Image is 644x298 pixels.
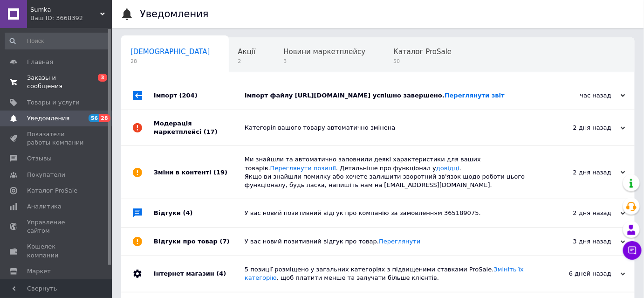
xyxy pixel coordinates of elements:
[532,209,625,217] div: 2 дня назад
[216,270,226,277] span: (4)
[154,199,245,227] div: Відгуки
[532,168,625,177] div: 2 дня назад
[154,228,245,256] div: Відгуки про товар
[27,243,86,259] span: Кошелек компании
[140,8,209,20] h1: Уведомления
[89,114,99,122] span: 56
[283,58,365,65] span: 3
[130,48,210,56] span: [DEMOGRAPHIC_DATA]
[204,128,218,135] span: (17)
[245,209,532,217] div: У вас новий позитивний відгук про компанію за замовленням 365189075.
[245,124,532,132] div: Категорія вашого товару автоматично змінена
[245,91,532,100] div: Імпорт файлу [URL][DOMAIN_NAME] успішно завершено.
[379,238,420,245] a: Переглянути
[179,92,198,99] span: (204)
[238,58,256,65] span: 2
[245,155,532,189] div: Ми знайшли та автоматично заповнили деякі характеристики для ваших товарів. . Детальніше про функ...
[98,74,107,82] span: 3
[27,130,86,147] span: Показатели работы компании
[154,110,245,146] div: Модерація маркетплейсі
[130,58,210,65] span: 28
[532,237,625,246] div: 3 дня назад
[99,114,110,122] span: 28
[532,91,625,100] div: час назад
[5,33,110,49] input: Поиск
[27,171,65,179] span: Покупатели
[154,146,245,199] div: Зміни в контенті
[27,114,69,123] span: Уведомления
[213,169,227,176] span: (19)
[27,267,51,276] span: Маркет
[27,58,53,66] span: Главная
[245,265,532,282] div: 5 позиції розміщено у загальних категоріях з підвищеними ставками ProSale. , щоб платити менше та...
[27,187,77,195] span: Каталог ProSale
[154,256,245,291] div: Інтернет магазин
[154,82,245,110] div: Імпорт
[245,237,532,246] div: У вас новий позитивний відгук про товар.
[623,241,642,260] button: Чат с покупателем
[532,270,625,278] div: 6 дней назад
[27,98,80,107] span: Товары и услуги
[238,48,256,56] span: Акції
[283,48,365,56] span: Новини маркетплейсу
[30,14,112,22] div: Ваш ID: 3668392
[27,154,52,163] span: Отзывы
[220,238,230,245] span: (7)
[27,218,86,235] span: Управление сайтом
[270,165,336,172] a: Переглянути позиції
[30,6,100,14] span: Sumka
[445,92,505,99] a: Переглянути звіт
[532,124,625,132] div: 2 дня назад
[393,58,452,65] span: 50
[436,165,459,172] a: довідці
[393,48,452,56] span: Каталог ProSale
[183,209,193,216] span: (4)
[27,202,62,211] span: Аналитика
[27,74,86,90] span: Заказы и сообщения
